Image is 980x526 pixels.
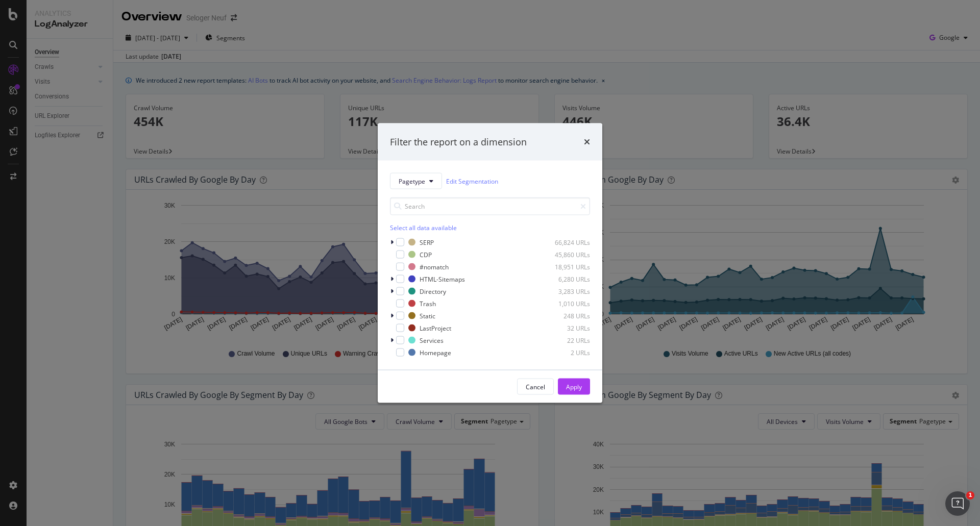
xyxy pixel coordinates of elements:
[945,491,970,516] iframe: Intercom live chat
[517,379,554,395] button: Cancel
[420,238,434,246] div: SERP
[446,176,498,186] a: Edit Segmentation
[420,299,436,308] div: Trash
[540,299,590,308] div: 1,010 URLs
[540,311,590,320] div: 248 URLs
[390,135,527,148] div: Filter the report on a dimension
[540,323,590,332] div: 32 URLs
[540,274,590,283] div: 6,280 URLs
[390,173,442,189] button: Pagetype
[390,197,590,215] input: Search
[420,311,435,320] div: Static
[399,177,425,185] span: Pagetype
[420,250,432,259] div: CDP
[420,348,451,357] div: Homepage
[540,262,590,271] div: 18,951 URLs
[966,491,974,499] span: 1
[540,238,590,246] div: 66,824 URLs
[566,382,582,391] div: Apply
[420,262,449,271] div: #nomatch
[526,382,545,391] div: Cancel
[390,223,590,232] div: Select all data available
[558,379,590,395] button: Apply
[420,274,465,283] div: HTML-Sitemaps
[540,287,590,295] div: 3,283 URLs
[540,348,590,357] div: 2 URLs
[420,287,446,295] div: Directory
[378,123,602,403] div: modal
[420,323,451,332] div: LastProject
[420,336,444,344] div: Services
[540,336,590,344] div: 22 URLs
[584,135,590,148] div: times
[540,250,590,259] div: 45,860 URLs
